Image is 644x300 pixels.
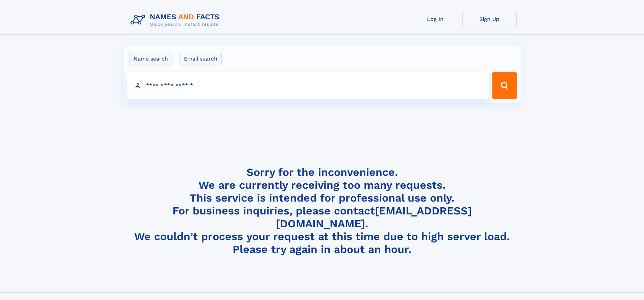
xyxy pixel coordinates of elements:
[128,166,517,256] h4: Sorry for the inconvenience. We are currently receiving too many requests. This service is intend...
[129,52,172,66] label: Name search
[462,11,517,27] a: Sign Up
[408,11,462,27] a: Log In
[492,72,517,99] button: Search Button
[128,11,225,29] img: Logo Names and Facts
[127,72,489,99] input: search input
[276,204,472,230] a: [EMAIL_ADDRESS][DOMAIN_NAME]
[180,52,222,66] label: Email search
